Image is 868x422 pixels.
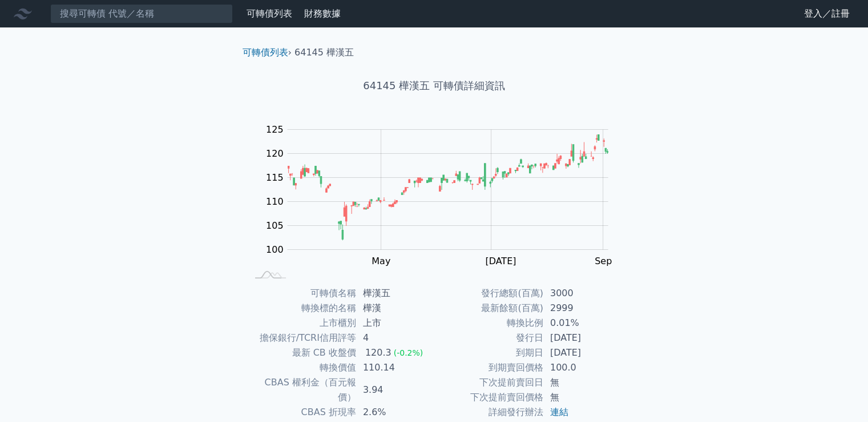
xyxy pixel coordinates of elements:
a: 財務數據 [304,8,341,19]
td: CBAS 權利金（百元報價） [247,375,356,405]
td: 上市櫃別 [247,316,356,331]
td: 樺漢 [356,301,434,316]
td: 到期日 [434,345,543,360]
tspan: May [372,256,390,266]
td: 2.6% [356,405,434,420]
input: 搜尋可轉債 代號／名稱 [50,4,233,23]
div: 120.3 [363,345,394,360]
td: [DATE] [543,345,621,360]
td: 發行日 [434,331,543,345]
td: 3000 [543,286,621,301]
h1: 64145 樺漢五 可轉債詳細資訊 [233,78,635,94]
td: 轉換標的名稱 [247,301,356,316]
td: 最新餘額(百萬) [434,301,543,316]
tspan: 125 [266,124,284,135]
td: 上市 [356,316,434,331]
a: 連結 [550,407,568,417]
td: [DATE] [543,331,621,345]
td: 下次提前賣回價格 [434,390,543,405]
td: 110.14 [356,360,434,375]
td: 擔保銀行/TCRI信用評等 [247,331,356,345]
td: 下次提前賣回日 [434,375,543,390]
tspan: Sep [595,256,612,266]
li: › [243,46,292,59]
td: 詳細發行辦法 [434,405,543,420]
g: Chart [260,124,625,266]
a: 登入／註冊 [795,5,859,23]
li: 64145 樺漢五 [294,46,354,59]
td: 100.0 [543,360,621,375]
tspan: 105 [266,220,284,231]
tspan: 100 [266,244,284,255]
td: 到期賣回價格 [434,360,543,375]
td: 發行總額(百萬) [434,286,543,301]
td: CBAS 折現率 [247,405,356,420]
td: 0.01% [543,316,621,331]
td: 2999 [543,301,621,316]
td: 轉換比例 [434,316,543,331]
td: 轉換價值 [247,360,356,375]
td: 最新 CB 收盤價 [247,345,356,360]
a: 可轉債列表 [247,8,292,19]
tspan: 110 [266,196,284,207]
td: 無 [543,375,621,390]
td: 可轉債名稱 [247,286,356,301]
tspan: [DATE] [485,256,516,266]
a: 可轉債列表 [243,47,288,58]
span: (-0.2%) [394,348,423,357]
td: 4 [356,331,434,345]
tspan: 120 [266,148,284,159]
tspan: 115 [266,172,284,183]
td: 3.94 [356,375,434,405]
td: 樺漢五 [356,286,434,301]
td: 無 [543,390,621,405]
